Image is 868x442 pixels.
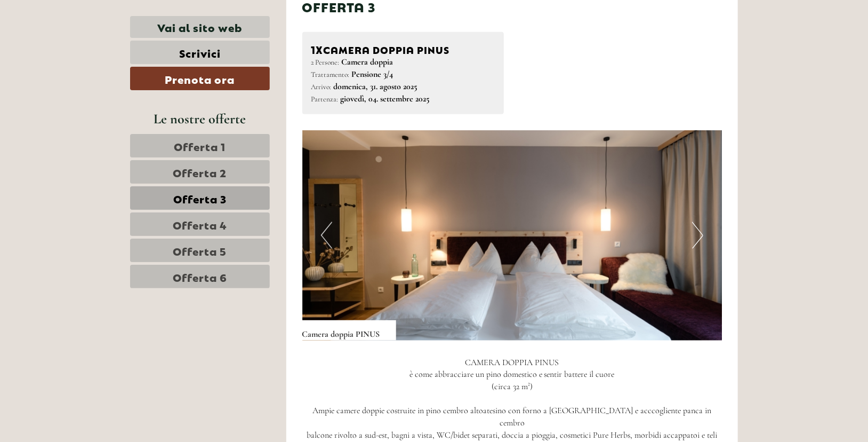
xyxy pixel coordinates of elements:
[357,277,420,300] button: Invia
[311,94,339,104] small: Partenza:
[8,29,148,61] div: Buon giorno, come possiamo aiutarla?
[16,31,142,40] div: [GEOGRAPHIC_DATA]
[334,81,418,92] b: domenica, 31. agosto 2025
[173,164,227,179] span: Offerta 2
[130,16,270,38] a: Vai al sito web
[173,191,227,206] span: Offerta 3
[311,82,332,91] small: Arrivo:
[321,222,332,249] button: Previous
[186,8,235,26] div: martedì
[173,243,227,258] span: Offerta 5
[311,41,324,56] b: 1x
[130,41,270,64] a: Scrivici
[173,217,227,232] span: Offerta 4
[130,67,270,90] a: Prenota ora
[341,93,430,104] b: giovedì, 04. settembre 2025
[311,70,350,79] small: Trattamento:
[311,41,495,57] div: Camera doppia PINUS
[311,58,340,67] small: 2 Persone:
[352,69,393,80] b: Pensione 3/4
[302,130,722,341] img: image
[16,52,142,59] small: 16:15
[342,57,393,67] b: Camera doppia
[302,320,396,341] div: Camera doppia PINUS
[174,138,226,153] span: Offerta 1
[692,222,703,249] button: Next
[173,269,227,284] span: Offerta 6
[130,109,270,129] div: Le nostre offerte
